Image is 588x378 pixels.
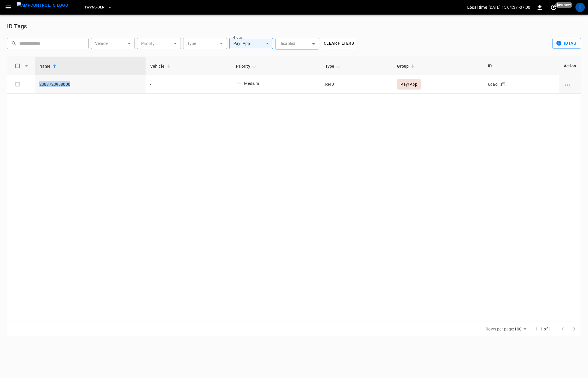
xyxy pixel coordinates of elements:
p: [DATE] 15:04:37 -07:00 [489,4,530,10]
div: 100 [514,325,528,333]
div: copy [501,81,506,87]
p: 1–1 of 1 [535,326,551,332]
span: Group [397,63,416,70]
p: Local time [467,4,487,10]
button: Clear Filters [321,38,356,49]
td: RFID [321,75,393,94]
div: profile-icon [575,3,585,12]
span: 2389723958000 [39,81,141,87]
p: Rows per page: [486,326,514,332]
table: idTags-table [7,57,581,94]
div: 6dac... [488,81,501,87]
img: ampcontrol.io logo [17,2,68,9]
span: Name [39,63,58,70]
div: idTags-table [7,57,581,321]
button: idTag [552,38,581,49]
span: Vehicle [150,63,172,70]
div: Pay! App [397,79,421,90]
label: Group [233,35,242,40]
div: vehicle options [564,81,576,87]
th: Action [559,57,581,75]
div: Medium [244,80,259,86]
span: just now [555,2,573,8]
button: set refresh interval [549,3,558,12]
span: Priority [236,63,258,70]
th: ID [483,57,559,75]
h6: ID Tags [7,22,27,31]
div: Pay! App [229,38,273,49]
button: HWY65-DER [81,2,114,13]
td: - [146,75,232,94]
span: Type [325,63,342,70]
span: HWY65-DER [83,4,104,11]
